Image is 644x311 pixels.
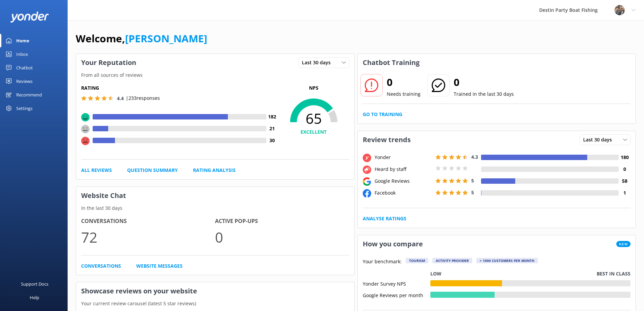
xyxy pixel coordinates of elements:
div: Support Docs [21,277,48,291]
p: Trained in the last 30 days [454,90,514,98]
p: 72 [81,226,215,248]
img: 250-1666038197.jpg [615,5,625,15]
p: Low [430,270,442,277]
h4: 21 [266,125,278,132]
p: | 233 responses [126,94,160,102]
div: Home [16,34,29,47]
h3: Chatbot Training [358,54,425,71]
h4: 1 [619,189,630,197]
div: Activity Provider [432,258,472,263]
p: Best in class [597,270,630,277]
h3: How you compare [358,235,428,253]
h2: 0 [454,74,514,90]
p: Needs training [387,90,421,98]
div: Reviews [16,74,32,88]
span: Last 30 days [302,59,335,66]
div: Help [30,291,39,304]
span: 65 [278,110,349,127]
h4: Active Pop-ups [215,217,349,226]
div: Facebook [373,189,434,197]
img: yonder-white-logo.png [10,12,49,23]
div: Heard by staff [373,165,434,173]
a: Website Messages [136,262,183,270]
h2: 0 [387,74,421,90]
p: NPS [278,84,349,92]
div: Chatbot [16,61,33,74]
span: New [616,241,630,247]
p: Your benchmark: [363,258,402,266]
div: Yonder [373,154,434,161]
h4: 30 [266,137,278,144]
a: Analyse Ratings [363,215,406,222]
h4: 182 [266,113,278,120]
div: Google Reviews per month [363,292,430,298]
div: > 1000 customers per month [476,258,538,263]
h4: EXCELLENT [278,128,349,136]
h4: 0 [619,165,630,173]
p: From all sources of reviews [76,71,354,79]
a: Conversations [81,262,121,270]
p: 0 [215,226,349,248]
div: Inbox [16,47,28,61]
h3: Your Reputation [76,54,141,71]
h3: Showcase reviews on your website [76,282,354,300]
a: Question Summary [127,166,178,174]
div: Yonder Survey NPS [363,280,430,286]
div: Tourism [406,258,428,263]
a: Rating Analysis [193,166,236,174]
p: In the last 30 days [76,204,354,212]
span: 5 [471,177,474,184]
h5: Rating [81,84,278,92]
div: Settings [16,102,32,115]
h3: Website Chat [76,187,354,204]
h1: Welcome, [76,30,207,47]
h4: 58 [619,177,630,185]
div: Google Reviews [373,177,434,185]
h4: Conversations [81,217,215,226]
h4: 180 [619,154,630,161]
span: Last 30 days [583,136,616,143]
a: All Reviews [81,166,112,174]
h3: Review trends [358,131,416,149]
a: [PERSON_NAME] [125,31,207,45]
p: Your current review carousel (latest 5 star reviews) [76,300,354,307]
span: 4.3 [471,154,478,160]
span: 5 [471,189,474,196]
span: 4.4 [117,95,124,102]
div: Recommend [16,88,42,102]
a: Go to Training [363,111,402,118]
